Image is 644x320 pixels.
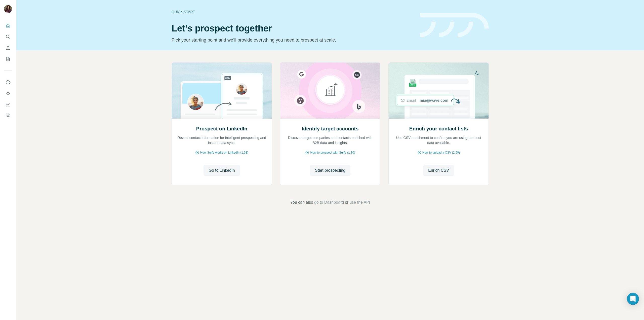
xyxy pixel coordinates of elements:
button: use the API [349,199,370,205]
h2: Prospect on LinkedIn [196,125,247,132]
button: My lists [4,54,12,63]
button: Go to LinkedIn [204,165,240,176]
span: How Surfe works on LinkedIn (1:58) [200,150,248,155]
span: Start prospecting [315,167,345,173]
button: Search [4,32,12,41]
p: Use CSV enrichment to confirm you are using the best data available. [394,135,484,145]
p: Reveal contact information for intelligent prospecting and instant data sync. [177,135,267,145]
button: Use Surfe API [4,89,12,98]
img: Enrich your contact lists [388,63,489,119]
span: How to prospect with Surfe (1:30) [310,150,355,155]
img: Prospect on LinkedIn [172,63,272,119]
p: Pick your starting point and we’ll provide everything you need to prospect at scale. [172,37,414,44]
span: Go to LinkedIn [209,167,235,173]
button: Enrich CSV [423,165,454,176]
button: Enrich CSV [4,43,12,52]
img: Avatar [4,5,12,13]
span: How to upload a CSV (2:59) [422,150,460,155]
button: Dashboard [4,100,12,109]
span: Enrich CSV [428,167,449,173]
button: Use Surfe on LinkedIn [4,78,12,87]
div: Quick start [172,9,414,14]
button: Quick start [4,21,12,30]
button: go to Dashboard [314,199,344,205]
p: Discover target companies and contacts enriched with B2B data and insights. [285,135,375,145]
h2: Enrich your contact lists [409,125,468,132]
h1: Let’s prospect together [172,23,414,33]
img: Identify target accounts [280,63,380,119]
h2: Identify target accounts [302,125,359,132]
span: You can also [290,199,313,205]
button: Start prospecting [310,165,350,176]
button: Feedback [4,111,12,120]
img: banner [420,13,489,38]
span: or [345,199,348,205]
div: Open Intercom Messenger [627,293,639,305]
